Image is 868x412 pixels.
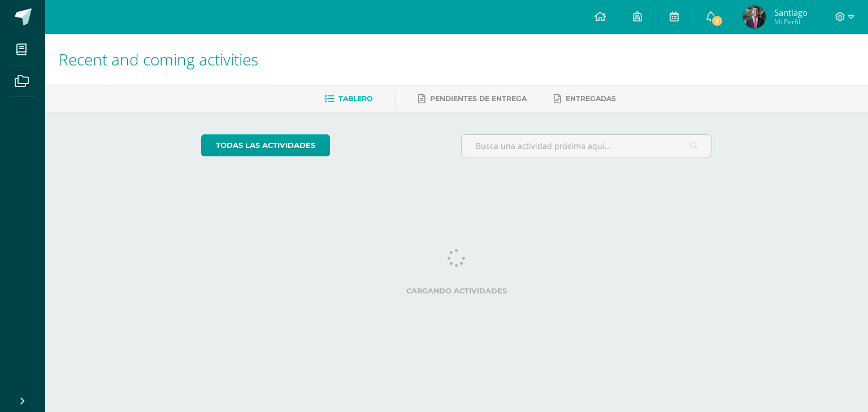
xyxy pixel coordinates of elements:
[201,287,713,295] label: Cargando actividades
[774,17,808,27] span: Mi Perfil
[324,90,372,108] a: Tablero
[774,7,808,18] span: Santiago
[338,94,372,103] span: Tablero
[59,49,258,70] span: Recent and coming activities
[743,6,766,28] img: 3dbeebb784e2f6b0067a2aef981402e9.png
[462,135,712,157] input: Busca una actividad próxima aquí...
[711,15,723,27] span: 3
[418,90,527,108] a: Pendientes de entrega
[430,94,527,103] span: Pendientes de entrega
[566,94,616,103] span: Entregadas
[201,134,330,156] a: todas las Actividades
[554,90,616,108] a: Entregadas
